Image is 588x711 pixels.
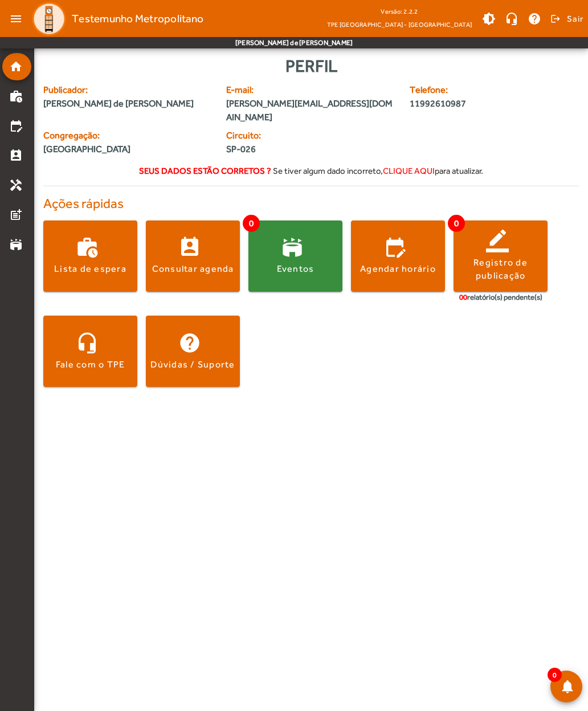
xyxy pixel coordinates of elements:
span: [PERSON_NAME] de [PERSON_NAME] [43,97,213,111]
mat-icon: menu [5,7,27,30]
div: Fale com o TPE [56,358,125,371]
mat-icon: work_history [9,89,23,103]
div: Dúvidas / Suporte [150,358,235,371]
button: Lista de espera [43,220,137,292]
mat-icon: edit_calendar [9,119,23,133]
mat-icon: perm_contact_calendar [9,149,23,162]
span: [GEOGRAPHIC_DATA] [43,142,130,156]
span: SP-026 [226,142,304,156]
div: Lista de espera [54,263,126,275]
div: Agendar horário [360,263,436,275]
span: Publicador: [43,83,213,97]
mat-icon: handyman [9,178,23,192]
span: Se tiver algum dado incorreto, para atualizar. [273,166,483,175]
span: 11992610987 [410,97,533,111]
div: Eventos [277,263,315,275]
span: 0 [548,668,562,682]
span: Telefone: [410,83,533,97]
span: Congregação: [43,129,213,142]
span: 0 [243,215,260,232]
span: E-mail: [226,83,395,97]
span: clique aqui [383,166,435,175]
button: Dúvidas / Suporte [146,316,240,387]
button: Consultar agenda [146,220,240,292]
span: [PERSON_NAME][EMAIL_ADDRESS][DOMAIN_NAME] [226,97,395,124]
button: Sair [549,10,583,27]
span: 00 [459,293,467,301]
button: Agendar horário [351,220,445,292]
img: Logo TPE [32,2,66,36]
a: Testemunho Metropolitano [27,2,203,36]
div: relatório(s) pendente(s) [459,292,542,303]
div: Versão: 2.2.2 [327,5,472,19]
span: TPE [GEOGRAPHIC_DATA] - [GEOGRAPHIC_DATA] [327,19,472,30]
span: Testemunho Metropolitano [72,10,203,28]
button: Eventos [248,220,342,292]
div: Registro de publicação [454,256,548,282]
button: Registro de publicação [454,220,548,292]
span: Circuito: [226,129,304,142]
mat-icon: post_add [9,208,23,222]
mat-icon: stadium [9,238,23,251]
span: Sair [567,10,583,28]
span: 0 [448,215,465,232]
div: Consultar agenda [152,263,234,275]
h4: Ações rápidas [43,195,579,211]
mat-icon: home [9,60,23,73]
button: Fale com o TPE [43,316,137,387]
div: Perfil [43,53,579,79]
